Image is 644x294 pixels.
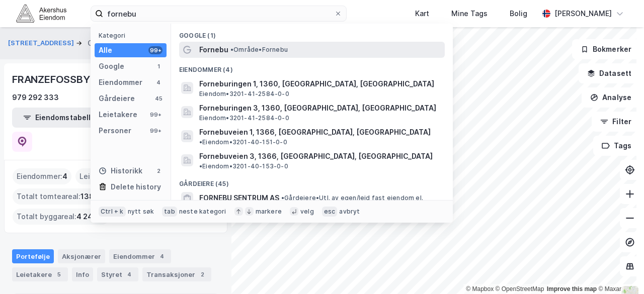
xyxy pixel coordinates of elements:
[154,94,163,103] div: 45
[199,114,289,122] span: Eiendom • 3201-41-2584-0-0
[16,5,66,22] img: akershus-eiendom-logo.9091f326c980b4bce74ccdd9f866810c.svg
[510,8,527,20] div: Bolig
[142,267,211,281] div: Transaksjoner
[157,251,167,261] div: 4
[128,208,154,216] div: nytt søk
[75,168,147,184] div: Leide lokasjoner :
[111,181,161,193] div: Delete history
[148,111,163,119] div: 99+
[199,138,287,146] span: Eiendom • 3201-40-151-0-0
[339,208,360,216] div: avbryt
[124,269,134,279] div: 4
[199,162,202,170] span: •
[109,249,171,263] div: Eiendommer
[8,38,76,48] button: [STREET_ADDRESS]
[99,44,112,56] div: Alle
[300,208,314,216] div: velg
[154,62,163,70] div: 1
[554,8,612,20] div: [PERSON_NAME]
[12,91,59,104] div: 979 292 333
[154,78,163,86] div: 4
[12,108,102,128] button: Eiendomstabell
[99,207,126,217] div: Ctrl + k
[230,46,288,54] span: Område • Fornebu
[593,136,640,156] button: Tags
[148,46,163,54] div: 99+
[572,39,640,59] button: Bokmerker
[415,8,429,20] div: Kart
[72,267,93,281] div: Info
[199,90,289,98] span: Eiendom • 3201-41-2584-0-0
[12,71,121,87] div: FRANZEFOSSBYEN AS
[99,32,167,39] div: Kategori
[179,208,226,216] div: neste kategori
[199,44,228,56] span: Fornebu
[12,249,54,263] div: Portefølje
[154,167,163,175] div: 2
[322,207,338,217] div: esc
[592,112,640,132] button: Filter
[199,126,431,138] span: Fornebuveien 1, 1366, [GEOGRAPHIC_DATA], [GEOGRAPHIC_DATA]
[76,211,106,223] span: 4 242 ㎡
[58,249,105,263] div: Aksjonærer
[594,246,644,294] div: Kontrollprogram for chat
[281,194,284,202] span: •
[62,170,67,182] span: 4
[12,267,68,281] div: Leietakere
[99,125,131,137] div: Personer
[199,150,433,162] span: Fornebuveien 3, 1366, [GEOGRAPHIC_DATA], [GEOGRAPHIC_DATA]
[199,102,441,114] span: Forneburingen 3, 1360, [GEOGRAPHIC_DATA], [GEOGRAPHIC_DATA]
[13,168,71,184] div: Eiendommer :
[99,109,137,121] div: Leietakere
[230,46,233,53] span: •
[13,209,110,225] div: Totalt byggareal :
[103,6,334,21] input: Søk på adresse, matrikkel, gårdeiere, leietakere eller personer
[171,24,453,42] div: Google (1)
[199,162,288,170] span: Eiendom • 3201-40-153-0-0
[466,285,494,292] a: Mapbox
[281,194,423,202] span: Gårdeiere • Utl. av egen/leid fast eiendom el.
[80,190,118,203] span: 138 557 ㎡
[594,246,644,294] iframe: Chat Widget
[199,138,202,146] span: •
[197,269,207,279] div: 2
[579,63,640,83] button: Datasett
[99,60,124,72] div: Google
[256,208,282,216] div: markere
[547,285,597,292] a: Improve this map
[13,188,122,205] div: Totalt tomteareal :
[162,207,177,217] div: tab
[199,78,441,90] span: Forneburingen 1, 1360, [GEOGRAPHIC_DATA], [GEOGRAPHIC_DATA]
[99,165,142,177] div: Historikk
[54,269,64,279] div: 5
[148,127,163,135] div: 99+
[582,87,640,108] button: Analyse
[451,8,488,20] div: Mine Tags
[99,76,142,88] div: Eiendommer
[199,192,279,204] span: FORNEBU SENTRUM AS
[99,92,135,105] div: Gårdeiere
[171,172,453,190] div: Gårdeiere (45)
[88,37,118,49] div: Gårdeier
[496,285,544,292] a: OpenStreetMap
[97,267,138,281] div: Styret
[171,58,453,76] div: Eiendommer (4)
